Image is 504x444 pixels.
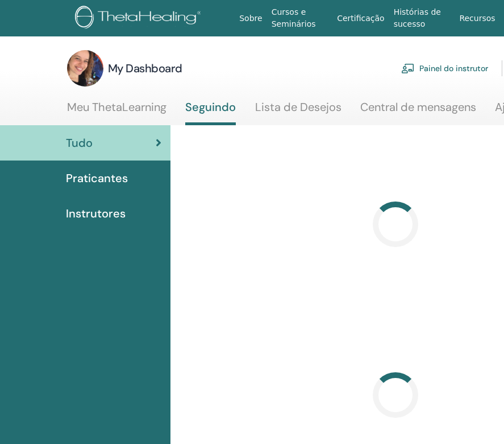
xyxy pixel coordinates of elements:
a: Cursos e Seminários [267,2,333,35]
a: Lista de Desejos [255,100,341,122]
img: chalkboard-teacher.svg [401,63,415,73]
a: Central de mensagens [360,100,476,122]
span: Praticantes [66,170,128,187]
a: Recursos [455,8,499,29]
span: Instrutores [66,205,126,222]
a: Histórias de sucesso [389,2,455,35]
a: Seguindo [185,100,236,125]
a: Meu ThetaLearning [67,100,166,122]
img: default.jpg [67,50,103,87]
a: Sobre [235,8,266,29]
span: Tudo [66,134,93,151]
h3: My Dashboard [108,60,182,76]
a: Painel do instrutor [401,56,488,81]
a: Certificação [332,8,389,29]
img: logo.png [75,6,205,31]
